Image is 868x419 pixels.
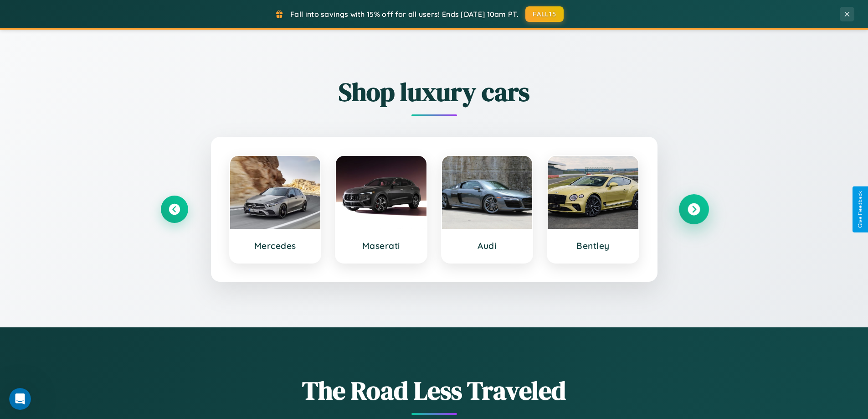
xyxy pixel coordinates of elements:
h3: Mercedes [239,240,312,251]
iframe: Intercom live chat [9,388,31,410]
span: Fall into savings with 15% off for all users! Ends [DATE] 10am PT. [290,10,519,19]
h3: Bentley [557,240,629,251]
h2: Shop luxury cars [161,74,708,109]
div: Give Feedback [857,191,863,228]
h3: Maserati [345,240,417,251]
h1: The Road Less Traveled [161,373,708,408]
h3: Audi [451,240,524,251]
button: FALL15 [525,6,564,22]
